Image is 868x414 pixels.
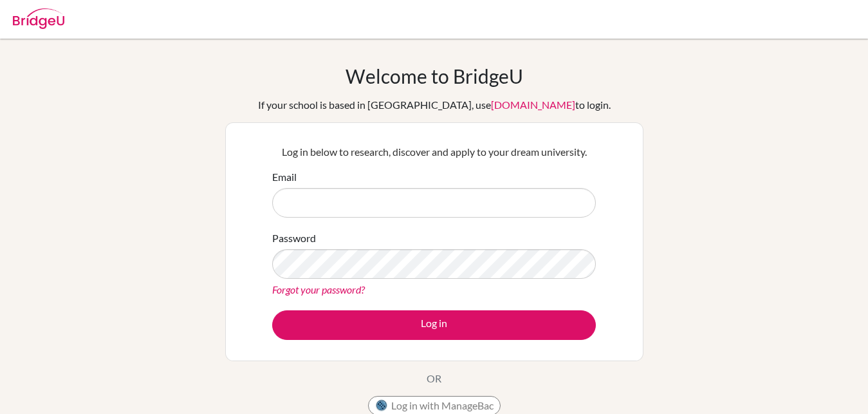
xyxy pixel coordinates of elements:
div: If your school is based in [GEOGRAPHIC_DATA], use to login. [258,97,611,113]
a: [DOMAIN_NAME] [491,99,575,111]
label: Password [272,231,316,246]
h1: Welcome to BridgeU [346,64,523,88]
label: Email [272,169,297,185]
button: Log in [272,310,596,340]
p: Log in below to research, discover and apply to your dream university. [272,144,596,160]
img: Bridge-U [13,8,64,29]
a: Forgot your password? [272,283,365,296]
p: OR [427,371,441,386]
